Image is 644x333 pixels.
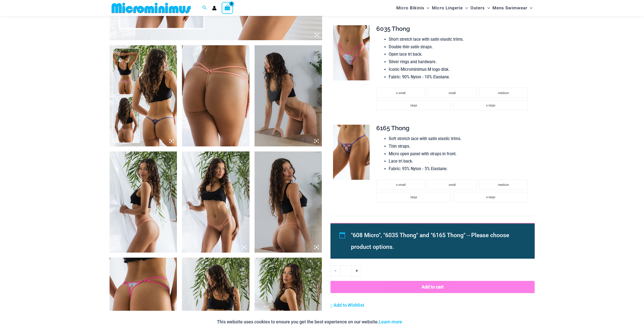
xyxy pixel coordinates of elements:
[491,2,534,14] a: Mens SwimwearMenu ToggleMenu Toggle
[202,5,207,11] a: Search icon link
[389,165,530,173] li: Fabric: 95% Nylon - 5% Elastane.
[428,88,476,98] li: small
[389,143,530,150] li: Thin straps.
[396,91,406,95] span: x-small
[222,2,233,14] a: View Shopping Cart, empty
[453,100,528,110] li: x-large
[395,2,431,14] a: Micro BikinisMenu ToggleMenu Toggle
[340,265,352,276] input: Product quantity
[431,2,469,14] a: Micro LingerieMenu ToggleMenu Toggle
[376,88,425,98] li: x-small
[424,2,429,14] span: Menu Toggle
[486,104,495,107] span: x-large
[182,151,250,253] img: Sip Bellini 608 Micro Thong
[255,151,322,253] img: Sip Bellini 608 Micro Thong
[479,180,528,190] li: medium
[376,100,451,110] li: large
[389,158,530,165] li: Lace tri back.
[432,2,463,14] span: Micro Lingerie
[463,2,468,14] span: Menu Toggle
[453,192,528,202] li: x-large
[406,316,427,328] button: Accept
[389,150,530,158] li: Micro open panel with straps in front.
[376,192,451,202] li: large
[389,51,530,58] li: Open lace tri back.
[376,25,410,32] span: 6035 Thong
[330,265,340,276] a: -
[352,265,362,276] a: +
[389,135,530,143] li: Soft stretch lace with satin elastic trims.
[389,73,530,81] li: Fabric: 90% Nylon - 10% Elastane.
[396,183,406,187] span: x-small
[110,45,177,146] img: Collection Pack b (5)
[389,43,530,51] li: Double thin satin straps.
[334,302,364,308] span: Add to Wishlist
[469,2,491,14] a: OutersMenu ToggleMenu Toggle
[110,151,177,253] img: Sip Bellini 608 Micro Thong
[485,2,490,14] span: Menu Toggle
[110,2,193,14] img: MM SHOP LOGO FLAT
[330,301,364,309] a: Add to Wishlist
[470,2,485,14] span: Outers
[379,319,402,324] a: Learn more
[410,104,417,107] span: large
[498,91,509,95] span: medium
[376,124,409,132] span: 6165 Thong
[389,58,530,66] li: Silver rings and hardware.
[449,91,456,95] span: small
[492,2,527,14] span: Mens Swimwear
[255,45,322,146] img: Sip Bellini 608 Micro Thong
[527,2,532,14] span: Menu Toggle
[182,45,250,146] img: Sip Bellini 608 Micro Thong
[449,183,456,187] span: small
[333,125,370,180] img: Slay Lavender Martini 6165 Thong
[351,230,523,253] li: →
[486,195,495,199] span: x-large
[333,25,370,80] img: Savour Cotton Candy 6035 Thong
[389,36,530,43] li: Short stretch lace with satin elastic trims.
[479,88,528,98] li: medium
[498,183,509,187] span: medium
[396,2,424,14] span: Micro Bikinis
[217,318,402,326] p: This website uses cookies to ensure you get the best experience on our website.
[428,180,476,190] li: small
[389,66,530,73] li: Iconic Microminimus M logo disk.
[212,6,217,10] a: Account icon link
[376,180,425,190] li: x-small
[330,281,534,293] button: Add to cart
[351,232,465,239] span: "608 Micro", "6035 Thong" and "6165 Thong"
[394,1,535,15] nav: Site Navigation
[410,195,417,199] span: large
